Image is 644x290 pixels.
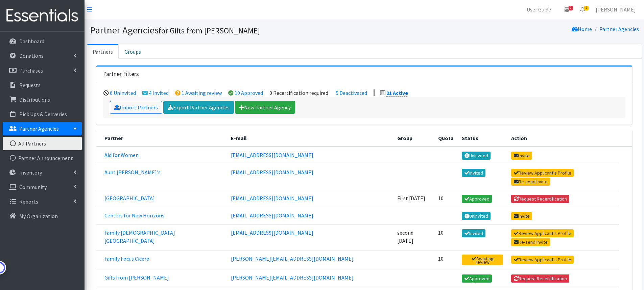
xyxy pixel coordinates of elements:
a: Review Applicant's Profile [511,169,574,177]
a: Review Applicant's Profile [511,229,574,237]
p: Requests [19,82,41,88]
a: Partner Agencies [599,26,639,32]
a: Invited [462,229,485,237]
a: Uninvited [462,152,491,160]
span: 1 [584,6,589,10]
a: 6 Uninvited [110,89,136,96]
a: Invited [462,169,485,177]
td: second [DATE] [393,225,434,251]
p: Pick Ups & Deliveries [19,111,67,117]
a: 21 Active [386,89,408,97]
td: 10 [434,225,458,251]
a: Awaiting review [462,255,503,265]
a: Purchases [3,64,82,77]
a: [EMAIL_ADDRESS][DOMAIN_NAME] [231,169,313,176]
img: HumanEssentials [3,4,82,27]
a: Family Focus Cicero [104,255,149,262]
a: Dashboard [3,34,82,48]
a: Partner Announcement [3,151,82,165]
a: Uninvited [462,212,491,220]
a: [EMAIL_ADDRESS][DOMAIN_NAME] [231,229,313,236]
a: [EMAIL_ADDRESS][DOMAIN_NAME] [231,152,313,158]
a: [PERSON_NAME] [590,3,641,16]
td: First [DATE] [393,190,434,207]
a: Re-send Invite [511,238,550,246]
a: 1 [575,3,590,16]
a: Requests [3,78,82,92]
th: Partner [96,130,227,147]
a: Family [DEMOGRAPHIC_DATA][GEOGRAPHIC_DATA] [104,229,175,244]
a: New Partner Agency [235,101,295,114]
a: [EMAIL_ADDRESS][DOMAIN_NAME] [231,195,313,202]
a: Review Applicant's Profile [511,256,574,264]
td: 10 [434,251,458,269]
td: 10 [434,190,458,207]
a: Re-send Invite [511,178,550,186]
a: Invite [511,212,532,220]
button: Request Recertification [511,195,569,203]
a: Aunt [PERSON_NAME]'s [104,169,161,176]
a: Community [3,180,82,194]
a: Aid for Women [104,152,139,158]
p: Partner Agencies [19,125,59,132]
a: [PERSON_NAME][EMAIL_ADDRESS][DOMAIN_NAME] [231,274,354,281]
th: Quota [434,130,458,147]
a: Approved [462,274,492,283]
a: Partners [87,44,119,59]
a: All Partners [3,137,82,150]
a: 4 Invited [149,89,169,96]
a: Donations [3,49,82,62]
th: Action [507,130,619,147]
p: Distributions [19,96,50,103]
th: Status [458,130,507,147]
a: 5 Deactivated [336,89,367,96]
a: 1 Awaiting review [182,89,222,96]
p: Donations [19,52,44,59]
a: Partner Agencies [3,122,82,135]
a: My Organization [3,209,82,223]
a: Import Partners [110,101,162,114]
li: 0 Recertification required [269,89,328,96]
p: Reports [19,198,38,205]
a: Groups [119,44,147,59]
a: 2 [559,3,575,16]
a: Centers for New Horizons [104,212,164,219]
a: Gifts from [PERSON_NAME] [104,274,169,281]
a: [PERSON_NAME][EMAIL_ADDRESS][DOMAIN_NAME] [231,255,354,262]
th: E-mail [227,130,393,147]
a: Distributions [3,93,82,106]
p: Community [19,184,47,190]
p: Inventory [19,169,42,176]
a: Invite [511,152,532,160]
a: Pick Ups & Deliveries [3,107,82,121]
span: 2 [569,6,573,10]
h3: Partner Filters [103,71,139,78]
p: My Organization [19,213,58,219]
a: Approved [462,195,492,203]
a: [GEOGRAPHIC_DATA] [104,195,155,202]
a: User Guide [521,3,556,16]
a: Inventory [3,166,82,179]
h1: Partner Agencies [90,24,362,36]
a: Export Partner Agencies [163,101,234,114]
a: 10 Approved [235,89,263,96]
button: Request Recertification [511,274,569,283]
a: Reports [3,195,82,208]
th: Group [393,130,434,147]
p: Purchases [19,67,43,74]
a: [EMAIL_ADDRESS][DOMAIN_NAME] [231,212,313,219]
a: Home [572,26,592,32]
p: Dashboard [19,38,44,45]
small: for Gifts from [PERSON_NAME] [159,26,260,35]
